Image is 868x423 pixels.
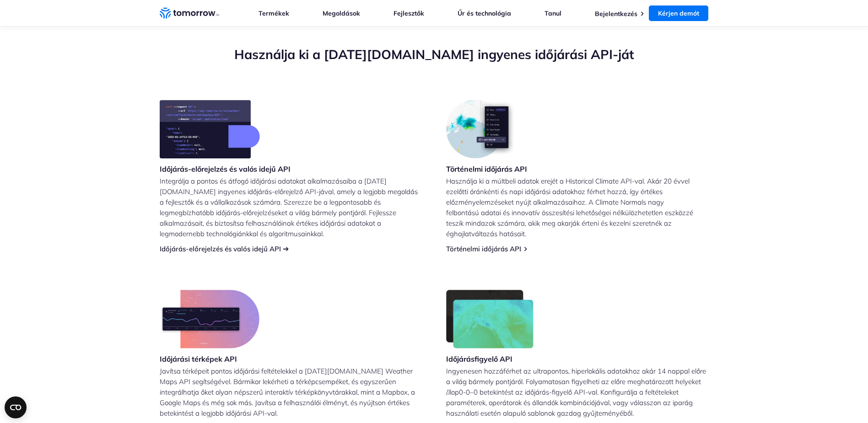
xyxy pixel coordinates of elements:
font: Integrálja a pontos és átfogó időjárási adatokat alkalmazásaiba a [DATE][DOMAIN_NAME] ingyenes id... [160,177,418,238]
a: Bejelentkezés [595,10,637,18]
a: Home link [160,6,219,20]
h3: Időjárási térképek API [160,354,259,364]
h3: Időjárás-előrejelzés és valós idejű API [160,164,291,174]
button: Open CMP widget [5,396,27,418]
a: Kérjen demót [649,5,708,21]
h3: Történelmi időjárás API [446,164,527,174]
a: Időjárás-előrejelzés és valós idejű API [160,244,281,253]
h3: Időjárásfigyelő API [446,354,534,364]
a: Megoldások [323,9,360,17]
a: Tanul [545,9,561,17]
a: Fejlesztők [394,9,424,17]
font: Javítsa térképeit pontos időjárási feltételekkel a [DATE][DOMAIN_NAME] Weather Maps API segítségé... [160,367,415,418]
font: Használja ki a múltbeli adatok erejét a Historical Climate API-val. Akár 20 évvel ezelőtti óránké... [446,177,693,238]
a: Űr és technológia [458,9,511,17]
a: Termékek [259,9,289,17]
font: Használja ki a [DATE][DOMAIN_NAME] ingyenes időjárási API-ját [234,46,634,62]
font: Ingyenesen hozzáférhet az ultrapontos, hiperlokális adatokhoz akár 14 nappal előre a világ bármel... [446,367,706,418]
a: Történelmi időjárás API [446,244,521,253]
